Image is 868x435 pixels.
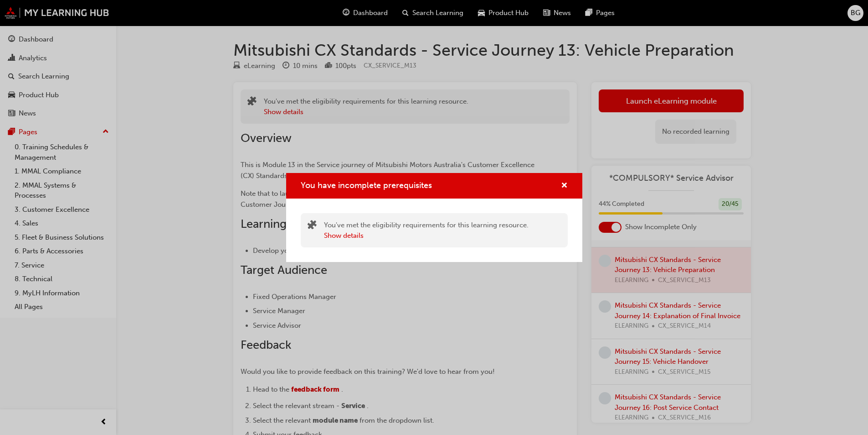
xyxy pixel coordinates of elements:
button: cross-icon [561,180,568,192]
div: You've met the eligibility requirements for this learning resource. [324,220,529,241]
span: cross-icon [561,182,568,190]
span: puzzle-icon [308,221,317,231]
div: You have incomplete prerequisites [286,173,582,262]
button: Show details [324,231,364,241]
span: You have incomplete prerequisites [301,180,432,190]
